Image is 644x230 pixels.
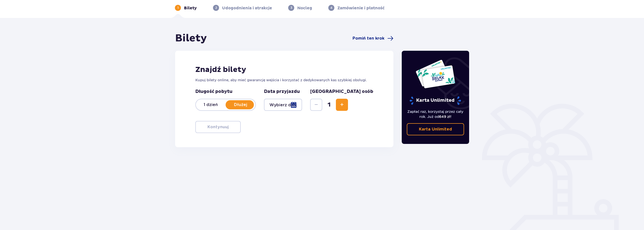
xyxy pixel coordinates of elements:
h1: Bilety [175,32,207,45]
p: 1 dzień [196,102,226,108]
p: Bilety [184,5,197,11]
button: Increase [336,99,348,111]
span: Pomiń ten krok [353,36,384,41]
button: Kontynuuj [195,121,241,133]
span: 649 zł [439,115,450,119]
p: Kupuj bilety online, aby mieć gwarancję wejścia i korzystać z dedykowanych kas szybkiej obsługi. [195,78,373,83]
p: Data przyjazdu [264,89,300,95]
p: Udogodnienia i atrakcje [222,5,272,11]
p: Kontynuuj [207,124,229,130]
span: 1 [323,101,335,109]
p: Karta Unlimited [409,96,462,105]
a: Karta Unlimited [407,123,464,135]
p: Karta Unlimited [419,126,452,132]
p: Dłużej [226,102,255,108]
p: Zamówienie i płatność [337,5,385,11]
p: 2 [215,6,217,10]
p: 1 [177,6,179,10]
p: Zapłać raz, korzystaj przez cały rok. Już od ! [407,109,464,119]
p: [GEOGRAPHIC_DATA] osób [310,89,373,95]
h2: Znajdź bilety [195,65,373,74]
a: Pomiń ten krok [353,35,393,41]
p: 4 [330,6,332,10]
p: Długość pobytu [195,89,256,95]
button: Decrease [310,99,322,111]
p: Nocleg [297,5,312,11]
p: 3 [290,6,292,10]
